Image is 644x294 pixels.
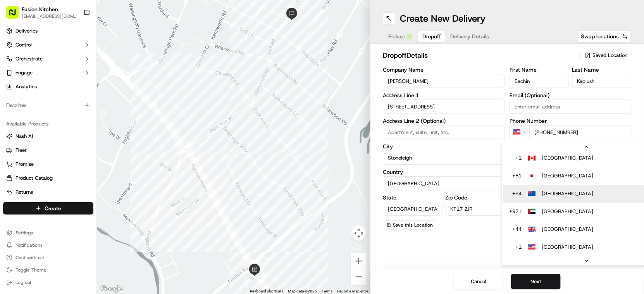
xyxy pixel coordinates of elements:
span: [PERSON_NAME] [24,120,63,126]
div: Past conversations [8,101,52,107]
img: 5e9a9d7314ff4150bce227a61376b483.jpg [16,74,30,88]
a: 📗Knowledge Base [5,170,62,184]
div: We're available if you need us! [35,82,107,88]
span: Pylon [77,192,94,198]
span: [DATE] [69,120,84,126]
button: Start new chat [132,76,141,86]
p: + 1 [510,155,522,162]
img: Nash [8,8,23,23]
p: [GEOGRAPHIC_DATA] [542,172,594,179]
a: 💻API Documentation [62,170,127,184]
p: [GEOGRAPHIC_DATA] [542,226,594,233]
p: [GEOGRAPHIC_DATA] [542,208,594,215]
div: 💻 [65,174,72,180]
span: Knowledge Base [15,173,59,181]
span: API Documentation [73,173,124,181]
p: [GEOGRAPHIC_DATA] [542,155,594,162]
span: [PERSON_NAME] [24,141,63,147]
p: + 1 [510,244,522,251]
a: Powered byPylon [55,192,94,198]
img: Liam S. [8,113,20,125]
span: • [64,141,67,147]
input: Got a question? Start typing here... [20,50,139,58]
p: + 64 [510,190,522,197]
img: Masood Aslam [8,134,20,146]
p: + 81 [510,172,522,179]
p: + 971 [510,208,522,215]
p: [GEOGRAPHIC_DATA] [542,190,594,197]
p: Welcome 👋 [8,31,141,43]
button: See all [120,99,141,108]
p: [GEOGRAPHIC_DATA] [542,244,594,251]
img: 1736555255976-a54dd68f-1ca7-489b-9aae-adbdc363a1c4 [8,74,22,88]
img: 1736555255976-a54dd68f-1ca7-489b-9aae-adbdc363a1c4 [15,120,22,127]
p: + 44 [510,226,522,233]
span: • [64,120,67,126]
span: [DATE] [69,141,84,147]
div: Start new chat [35,74,127,82]
div: 📗 [8,174,14,180]
img: 1736555255976-a54dd68f-1ca7-489b-9aae-adbdc363a1c4 [15,141,22,148]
